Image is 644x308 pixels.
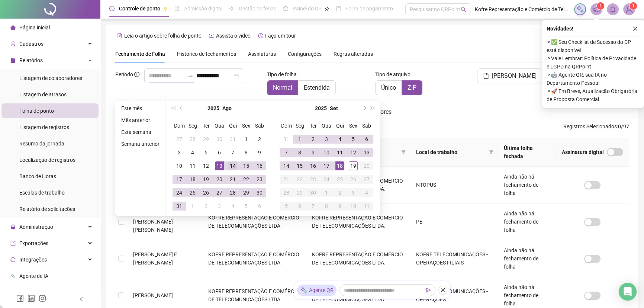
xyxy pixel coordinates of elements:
span: Painel do DP [293,6,322,12]
div: 1 [188,202,197,211]
div: 13 [215,161,224,170]
span: Registros Selecionados [563,123,617,129]
td: 2025-09-24 [320,173,333,186]
td: 2025-08-16 [253,159,266,173]
div: 14 [282,161,291,170]
span: Ainda não há fechamento de folha [504,284,538,307]
span: pushpin [325,7,329,11]
td: 2025-09-04 [333,132,347,146]
span: Configurações [288,51,322,57]
span: sync [10,257,16,262]
div: 3 [349,188,358,197]
div: 4 [228,202,237,211]
div: 6 [255,202,264,211]
div: 7 [282,148,291,157]
span: Localização de registros [19,157,75,163]
div: 31 [175,202,184,211]
button: year panel [315,101,327,116]
span: close [440,288,445,293]
span: Listagem de atrasos [19,92,67,97]
td: 2025-10-01 [320,186,333,199]
span: notification [593,6,600,13]
span: bell [609,6,616,13]
div: 23 [255,175,264,184]
td: 2025-07-31 [226,132,239,146]
div: 6 [362,135,371,144]
span: pushpin [163,7,168,11]
span: Tipo de arquivo [375,70,410,78]
span: export [10,241,16,246]
div: 12 [349,148,358,157]
span: Fechamento de Folha [115,51,165,57]
td: 2025-09-18 [333,159,347,173]
div: 25 [188,188,197,197]
td: KOFRE REPRESENTAÇÃO E COMÉRCIO DE TELECOMUNICAÇÕES LTDA. [202,240,306,277]
span: dashboard [283,6,288,11]
td: 2025-10-05 [280,199,293,213]
td: 2025-09-07 [280,146,293,159]
span: Kofre Representação e Comércio de Telecomunicações Ltda. [475,5,570,13]
td: 2025-08-21 [226,173,239,186]
span: history [258,33,263,38]
td: 2025-08-05 [199,146,213,159]
span: Local de trabalho [416,148,486,156]
sup: Atualize o seu contato no menu Meus Dados [629,2,637,10]
td: 2025-10-07 [306,199,320,213]
button: super-next-year [369,101,377,116]
div: 24 [175,188,184,197]
span: filter [401,150,406,154]
li: Esta semana [118,128,162,137]
div: 2 [255,135,264,144]
div: 16 [255,161,264,170]
div: 19 [202,175,210,184]
td: 2025-09-02 [306,132,320,146]
td: 2025-08-18 [186,173,199,186]
td: 2025-08-25 [186,186,199,199]
td: 2025-09-28 [280,186,293,199]
div: 29 [202,135,210,144]
span: Controle de ponto [119,6,160,12]
div: 30 [309,188,318,197]
span: sun [229,6,234,11]
span: Estendida [304,84,330,91]
div: 1 [295,135,304,144]
td: KOFRE REPRESENTAÇÃO E COMÉRCIO DE TELECOMUNICAÇÕES LTDA. [202,203,306,240]
td: 2025-07-28 [186,132,199,146]
button: prev-year [177,101,185,116]
span: filter [400,147,407,158]
th: Seg [186,119,199,132]
div: 3 [322,135,331,144]
td: 2025-08-11 [186,159,199,173]
div: Open Intercom Messenger [619,283,637,301]
div: 30 [255,188,264,197]
div: 22 [242,175,251,184]
span: Relatórios [19,57,43,63]
td: 2025-08-24 [173,186,186,199]
span: Período [115,71,133,77]
td: 2025-08-09 [253,146,266,159]
div: 1 [242,135,251,144]
span: Assinatura digital [562,148,604,156]
div: 30 [215,135,224,144]
div: 6 [215,148,224,157]
img: 1927 [624,4,635,15]
span: lock [10,224,16,230]
button: month panel [222,101,232,116]
div: 14 [228,161,237,170]
span: Admissão digital [184,6,222,12]
div: 4 [188,148,197,157]
span: 1 [599,3,602,9]
span: [PERSON_NAME] [492,71,537,80]
span: ⚬ 🚀 Em Breve, Atualização Obrigatória de Proposta Comercial [547,87,640,103]
div: 27 [215,188,224,197]
td: 2025-08-22 [239,173,253,186]
div: 8 [242,148,251,157]
span: Assista o vídeo [216,33,251,39]
span: Listagem de registros [19,124,69,130]
th: Sáb [360,119,373,132]
div: 10 [322,148,331,157]
div: 21 [228,175,237,184]
div: 5 [349,135,358,144]
span: user-add [10,41,16,46]
span: home [10,25,16,30]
